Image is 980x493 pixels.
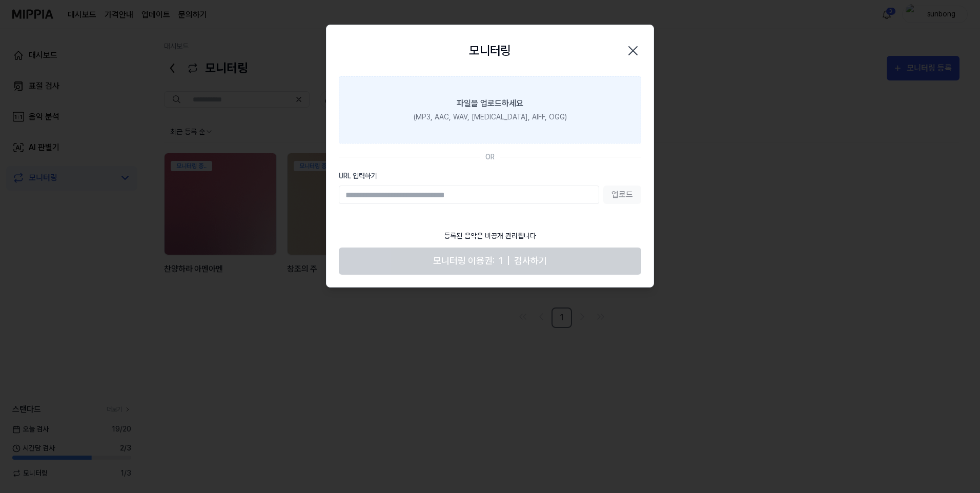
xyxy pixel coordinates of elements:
[438,224,542,248] div: 등록된 음악은 비공개 관리됩니다
[414,112,567,122] div: (MP3, AAC, WAV, [MEDICAL_DATA], AIFF, OGG)
[457,97,523,110] div: 파일을 업로드하세요
[485,152,495,162] div: OR
[339,171,641,181] label: URL 입력하기
[469,42,511,60] h2: 모니터링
